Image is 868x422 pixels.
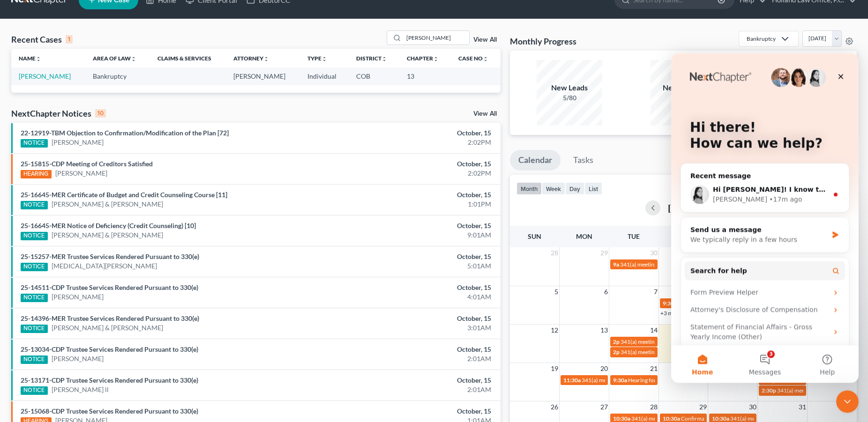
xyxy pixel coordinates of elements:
span: 341(a) meeting for [PERSON_NAME] [777,387,868,394]
div: [PERSON_NAME] [42,141,96,151]
span: 28 [550,247,559,259]
a: Attorneyunfold_more [233,55,269,62]
a: 22-12919-TBM Objection to Confirmation/Modification of the Plan [72] [21,129,229,137]
span: 10:30a [663,415,680,422]
i: unfold_more [263,56,269,62]
div: 2:01AM [341,385,491,394]
div: October, 15 [341,128,491,138]
a: View All [473,111,497,117]
div: October, 15 [341,221,491,230]
span: 30 [748,401,757,413]
span: 2p [613,348,620,355]
div: NOTICE [21,355,48,364]
div: HEARING [21,170,52,178]
div: October, 15 [341,345,491,354]
div: October, 15 [341,407,491,416]
span: Help [149,316,164,322]
a: Tasks [565,150,602,170]
a: Chapterunfold_more [407,55,439,62]
a: 25-14511-CDP Trustee Services Rendered Pursuant to 330(e) [21,283,198,291]
div: October, 15 [341,314,491,323]
iframe: Intercom live chat [836,390,859,413]
div: 3:01AM [341,323,491,333]
button: Help [125,292,187,330]
div: Close [161,15,178,32]
span: 28 [649,401,658,413]
div: 3/20 [651,93,716,103]
td: [PERSON_NAME] [226,67,300,85]
div: We typically reply in a few hours [19,182,157,192]
div: 10 [95,109,106,118]
div: October, 15 [341,376,491,385]
div: NextChapter Notices [11,108,106,119]
td: Individual [300,67,349,85]
a: View All [473,37,497,43]
span: 10:30a [613,415,630,422]
a: 25-16645-MER Certificate of Budget and Credit Counseling Course [11] [21,191,227,199]
a: 25-14396-MER Trustee Services Rendered Pursuant to 330(e) [21,314,199,322]
a: [PERSON_NAME] [52,354,104,363]
a: [PERSON_NAME] [19,72,71,80]
td: Bankruptcy [85,67,150,85]
span: 14 [649,325,658,336]
button: day [565,182,584,195]
a: 25-15257-MER Trustee Services Rendered Pursuant to 330(e) [21,252,199,260]
span: 10:30a [712,415,729,422]
span: 2:30p [762,387,776,394]
span: Mon [576,232,592,240]
span: 2:30p [762,377,776,384]
span: Messages [78,316,110,322]
div: October, 15 [341,252,491,261]
a: Calendar [510,150,561,170]
span: Tue [628,232,640,240]
a: [MEDICAL_DATA][PERSON_NAME] [52,261,157,271]
div: New Clients [651,82,716,93]
a: Typeunfold_more [307,55,327,62]
h3: Monthly Progress [510,36,576,47]
button: month [516,182,542,195]
span: 19 [550,363,559,374]
div: Recent Cases [11,34,73,45]
a: 25-13034-CDP Trustee Services Rendered Pursuant to 330(e) [21,345,198,353]
span: 341(a) meeting for [PERSON_NAME] [582,377,672,384]
a: Case Nounfold_more [458,55,488,62]
div: Send us a message [19,172,157,182]
span: 5 [554,286,559,297]
span: 31 [798,401,807,413]
div: Form Preview Helper [14,231,174,248]
a: [PERSON_NAME] [52,138,104,147]
div: NOTICE [21,263,48,271]
span: Hearing for [PERSON_NAME] [628,377,701,384]
span: 12 [550,325,559,336]
span: 2p [613,338,620,345]
div: Statement of Financial Affairs - Gross Yearly Income (Other) [14,266,174,293]
span: 341(a) meeting for [PERSON_NAME] [620,261,711,268]
span: 11:30a [563,377,581,384]
span: 27 [599,401,609,413]
span: 29 [698,401,708,413]
button: list [584,182,602,195]
i: unfold_more [322,56,327,62]
a: +3 more [660,310,681,317]
i: unfold_more [483,56,488,62]
div: Attorney's Disclosure of Compensation [14,248,174,266]
td: COB [349,67,399,85]
div: NOTICE [21,139,48,148]
div: Statement of Financial Affairs - Gross Yearly Income (Other) [19,269,157,289]
div: October, 15 [341,159,491,169]
i: unfold_more [382,56,387,62]
div: New Leads [537,82,602,93]
span: 29 [599,247,609,259]
i: unfold_more [36,56,41,62]
span: 341(a) meeting for [PERSON_NAME] & [PERSON_NAME] [621,338,761,345]
span: 26 [550,401,559,413]
span: 341(a) meeting for [PERSON_NAME] [631,415,722,422]
span: 341(a) meeting for [PERSON_NAME] [621,348,711,355]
